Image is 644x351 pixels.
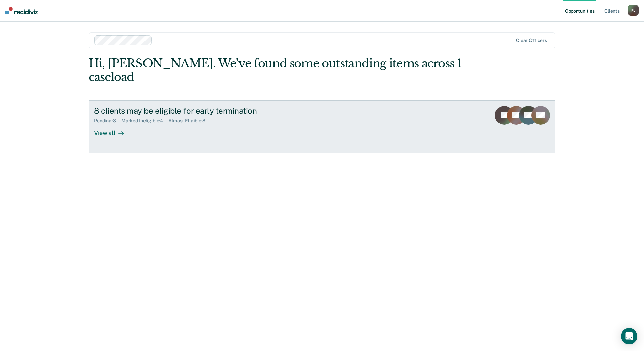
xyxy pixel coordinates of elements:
[621,328,637,344] div: Open Intercom Messenger
[628,5,639,16] div: F L
[121,118,168,124] div: Marked Ineligible : 4
[5,7,38,14] img: Recidiviz
[628,5,639,16] button: FL
[94,106,330,116] div: 8 clients may be eligible for early termination
[89,56,462,84] div: Hi, [PERSON_NAME]. We’ve found some outstanding items across 1 caseload
[94,124,132,137] div: View all
[516,38,547,43] div: Clear officers
[89,100,555,153] a: 8 clients may be eligible for early terminationPending:3Marked Ineligible:4Almost Eligible:8View all
[168,118,211,124] div: Almost Eligible : 8
[94,118,121,124] div: Pending : 3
